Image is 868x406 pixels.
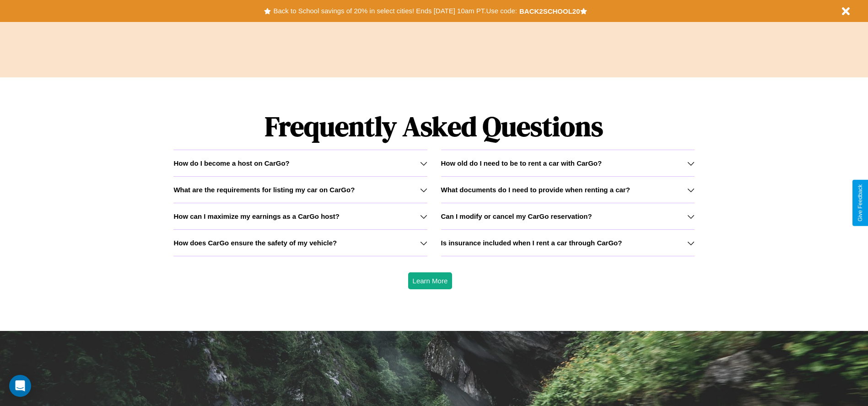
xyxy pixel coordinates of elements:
[519,7,580,15] b: BACK2SCHOOL20
[271,5,519,17] button: Back to School savings of 20% in select cities! Ends [DATE] 10am PT.Use code:
[441,186,630,194] h3: What documents do I need to provide when renting a car?
[441,212,592,220] h3: Can I modify or cancel my CarGo reservation?
[173,212,340,220] h3: How can I maximize my earnings as a CarGo host?
[857,184,863,222] div: Give Feedback
[441,159,602,167] h3: How old do I need to be to rent a car with CarGo?
[173,239,337,247] h3: How does CarGo ensure the safety of my vehicle?
[173,186,355,194] h3: What are the requirements for listing my car on CarGo?
[173,159,289,167] h3: How do I become a host on CarGo?
[173,103,694,150] h1: Frequently Asked Questions
[441,239,622,247] h3: Is insurance included when I rent a car through CarGo?
[408,272,453,289] button: Learn More
[9,375,31,397] div: Open Intercom Messenger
